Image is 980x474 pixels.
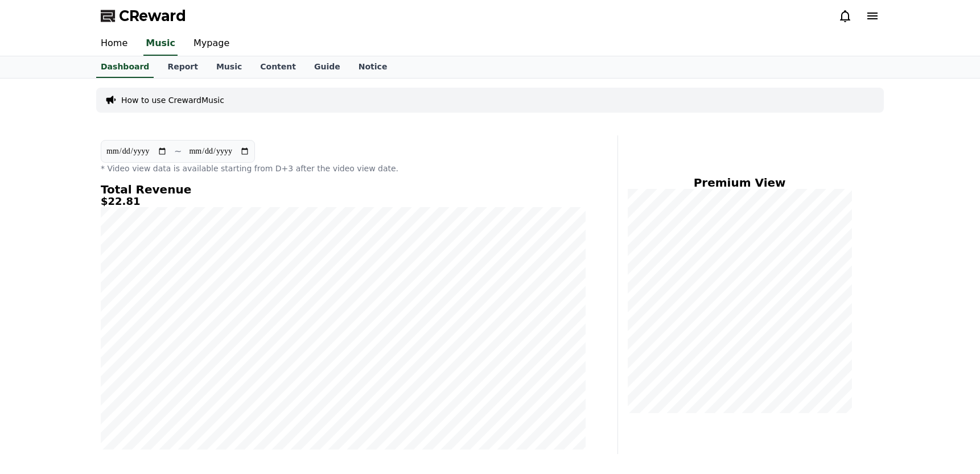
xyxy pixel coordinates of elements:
a: CReward [101,7,186,25]
a: Mypage [184,32,238,56]
p: * Video view data is available starting from D+3 after the video view date. [101,163,586,174]
a: Dashboard [96,56,154,78]
a: Music [207,56,251,78]
h4: Premium View [627,176,852,189]
h5: $22.81 [101,196,586,207]
a: Guide [305,56,349,78]
a: Report [158,56,207,78]
a: How to use CrewardMusic [121,94,224,106]
h4: Total Revenue [101,183,586,196]
a: Content [251,56,305,78]
a: Home [92,32,137,56]
span: CReward [119,7,186,25]
p: ~ [174,145,182,158]
a: Music [143,32,178,56]
a: Notice [349,56,397,78]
